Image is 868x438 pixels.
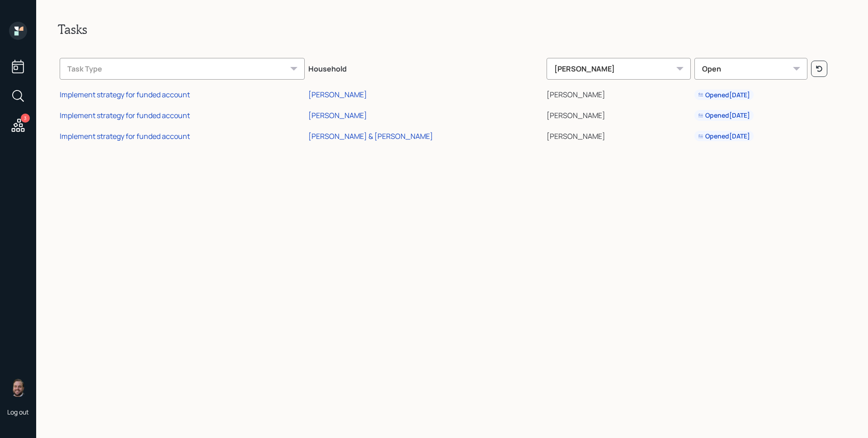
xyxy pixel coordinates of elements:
div: [PERSON_NAME] [308,110,367,120]
div: Log out [7,408,29,416]
div: 3 [21,114,30,123]
div: Task Type [60,58,305,80]
td: [PERSON_NAME] [545,124,693,145]
div: Opened [DATE] [698,90,750,100]
th: Household [307,52,545,83]
div: [PERSON_NAME] [308,90,367,100]
td: [PERSON_NAME] [545,83,693,104]
div: Implement strategy for funded account [60,110,190,120]
td: [PERSON_NAME] [545,104,693,124]
div: Implement strategy for funded account [60,131,190,141]
img: james-distasi-headshot.png [9,379,27,397]
div: Opened [DATE] [698,111,750,120]
h2: Tasks [58,22,846,37]
div: Open [694,58,807,80]
div: Opened [DATE] [698,132,750,141]
div: Implement strategy for funded account [60,90,190,100]
div: [PERSON_NAME] [547,58,691,80]
div: [PERSON_NAME] & [PERSON_NAME] [308,131,433,141]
